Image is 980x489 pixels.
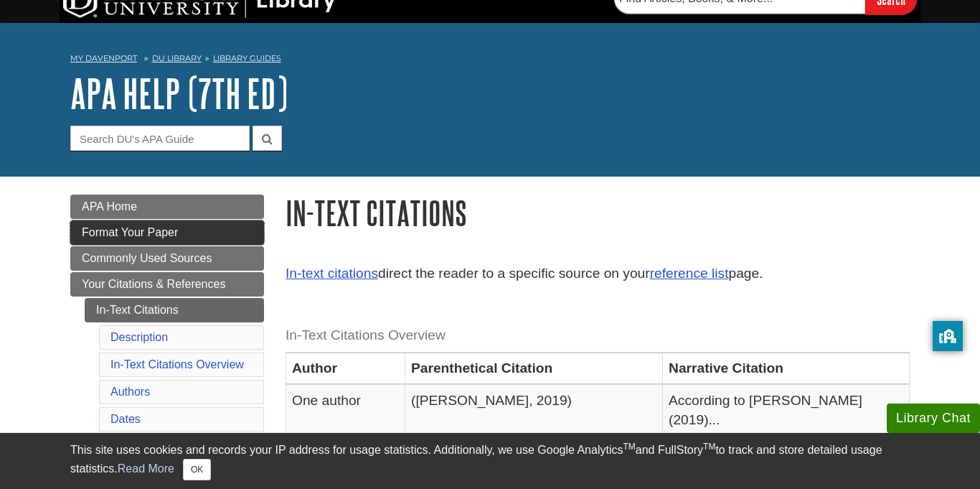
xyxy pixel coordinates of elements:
a: Commonly Used Sources [70,246,264,271]
h1: In-Text Citations [286,195,910,231]
sup: TM [623,442,635,452]
td: ([PERSON_NAME], 2019) [405,384,663,436]
span: Commonly Used Sources [82,252,212,264]
a: My Davenport [70,52,137,65]
sup: TM [703,442,715,452]
input: Search DU's APA Guide [70,126,250,151]
th: Parenthetical Citation [405,353,663,384]
a: Your Citations & References [70,272,264,297]
a: Read More [118,462,174,475]
a: Authors [110,386,150,398]
span: Your Citations & References [82,278,225,290]
div: This site uses cookies and records your IP address for usage statistics. Additionally, we use Goo... [70,442,910,480]
td: One author [286,384,405,436]
th: Author [286,353,405,384]
button: Close [183,459,211,480]
a: Format Your Paper [70,220,264,245]
span: Format Your Paper [82,226,178,238]
a: Library Guides [213,53,281,63]
span: APA Home [82,200,137,213]
td: According to [PERSON_NAME] (2019)... [663,384,910,436]
a: Description [110,331,168,343]
nav: breadcrumb [70,49,910,72]
caption: In-Text Citations Overview [286,320,910,352]
a: In-Text Citations Overview [110,358,244,371]
p: direct the reader to a specific source on your page. [286,264,910,284]
a: In-Text Citations [85,298,264,322]
a: Dates [110,413,141,425]
button: Library Chat [887,404,980,433]
a: DU Library [152,53,202,63]
a: In-text citations [286,266,378,281]
th: Narrative Citation [663,353,910,384]
a: APA Home [70,195,264,219]
a: reference list [650,266,729,281]
button: privacy banner [933,321,963,351]
a: APA Help (7th Ed) [70,71,288,116]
